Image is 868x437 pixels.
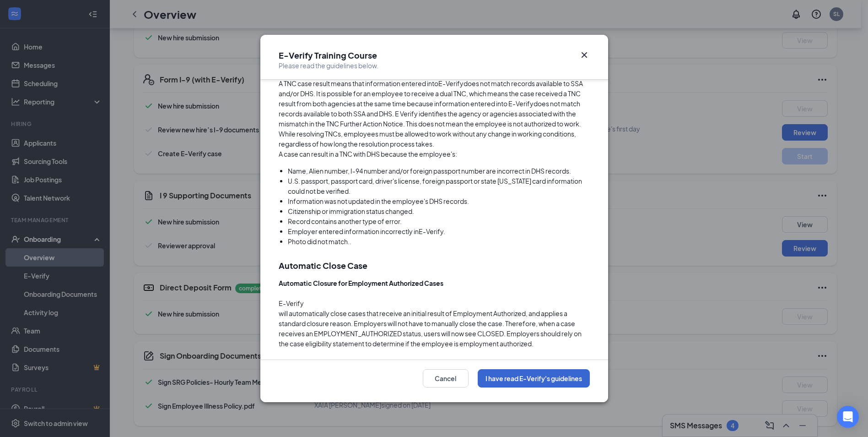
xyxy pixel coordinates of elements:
span: E-Verify [438,79,464,87]
li: Record contains another type of error. [288,216,590,226]
span: E-Verify [279,298,590,308]
div: Please read the guidelines below. [279,61,378,70]
li: Information was not updated in the employee's DHS records. [288,196,590,206]
li: Photo did not match.. [288,236,590,246]
div: Form I-9 requirements for all employees are outlined in the . Federal contractors should also rev... [260,80,608,359]
div: Open Intercom Messenger [837,406,859,428]
li: Citizenship or immigration status changed. [288,206,590,216]
svg: Cross [579,49,590,60]
li: Employer entered information incorrectly in . [288,226,590,236]
span: E-Verify [419,227,443,235]
strong: Automatic Closure for Employment Authorized Cases [279,278,590,288]
span: E-Verify [508,99,534,108]
button: Close [579,49,590,60]
li: Name, Alien number, I-94 number and/or foreign passport number are incorrect in DHS records. [288,166,590,176]
p: A case can result in a TNC with DHS because the employee's: [279,149,590,159]
h2: Automatic Close Case [279,260,590,271]
button: I have read E-Verify's guidelines [478,369,590,388]
p: A TNC case result means that information entered into does not match records available to SSA and... [279,78,590,149]
li: U.S. passport, passport card, driver's license, foreign passport or state [US_STATE] card informa... [288,176,590,196]
button: Cancel [423,369,469,388]
h2: E-Verify Training Course [279,49,378,61]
